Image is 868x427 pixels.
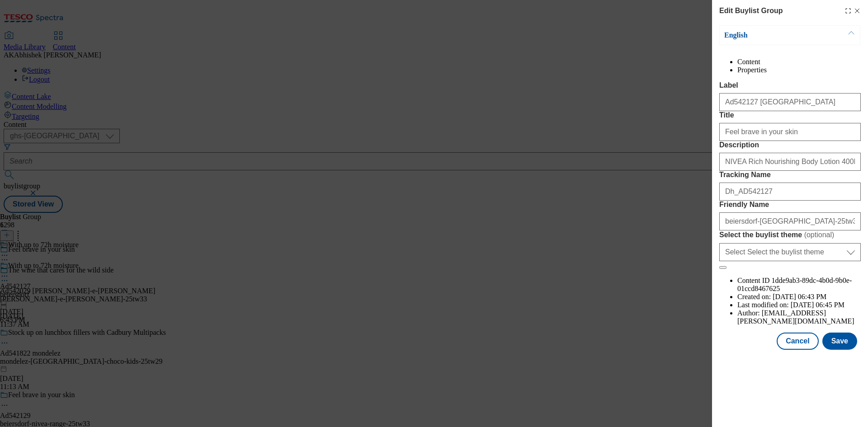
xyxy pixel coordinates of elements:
[719,212,861,230] input: Enter Friendly Name
[719,141,861,149] label: Description
[719,171,861,179] label: Tracking Name
[724,31,819,40] p: English
[737,309,861,325] li: Author:
[737,301,861,309] li: Last modified on:
[719,183,861,201] input: Enter Tracking Name
[719,230,861,239] label: Select the buylist theme
[719,93,861,111] input: Enter Label
[737,58,861,66] li: Content
[719,5,783,16] h4: Edit Buylist Group
[737,309,854,325] span: [EMAIL_ADDRESS][PERSON_NAME][DOMAIN_NAME]
[791,301,844,309] span: [DATE] 06:45 PM
[737,66,861,74] li: Properties
[737,293,861,301] li: Created on:
[719,81,861,89] label: Label
[719,123,861,141] input: Enter Title
[719,201,861,209] label: Friendly Name
[719,111,861,119] label: Title
[737,277,861,293] li: Content ID
[804,231,835,239] span: ( optional )
[737,277,852,292] span: 1dde9ab3-89dc-4b0d-9b0e-01ccd8467625
[777,333,818,350] button: Cancel
[822,333,857,350] button: Save
[719,153,861,171] input: Enter Description
[773,293,826,300] span: [DATE] 06:43 PM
